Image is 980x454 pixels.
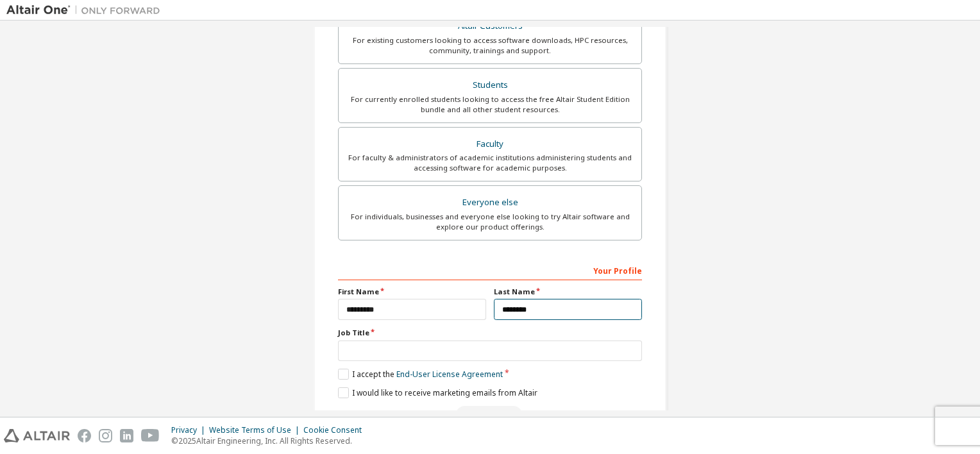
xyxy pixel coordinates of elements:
[338,287,486,297] label: First Name
[346,35,634,56] div: For existing customers looking to access software downloads, HPC resources, community, trainings ...
[78,429,91,442] img: facebook.svg
[6,4,167,17] img: Altair One
[4,429,70,442] img: altair_logo.svg
[209,425,303,435] div: Website Terms of Use
[338,328,642,338] label: Job Title
[303,425,369,435] div: Cookie Consent
[338,369,503,380] label: I accept the
[171,435,369,446] p: © 2025 Altair Engineering, Inc. All Rights Reserved.
[338,406,642,425] div: Read and acccept EULA to continue
[338,387,537,398] label: I would like to receive marketing emails from Altair
[346,212,634,232] div: For individuals, businesses and everyone else looking to try Altair software and explore our prod...
[141,429,160,442] img: youtube.svg
[346,153,634,173] div: For faculty & administrators of academic institutions administering students and accessing softwa...
[346,194,634,212] div: Everyone else
[346,135,634,153] div: Faculty
[99,429,112,442] img: instagram.svg
[346,76,634,94] div: Students
[346,94,634,115] div: For currently enrolled students looking to access the free Altair Student Edition bundle and all ...
[171,425,209,435] div: Privacy
[120,429,133,442] img: linkedin.svg
[396,369,503,380] a: End-User License Agreement
[338,260,642,280] div: Your Profile
[494,287,642,297] label: Last Name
